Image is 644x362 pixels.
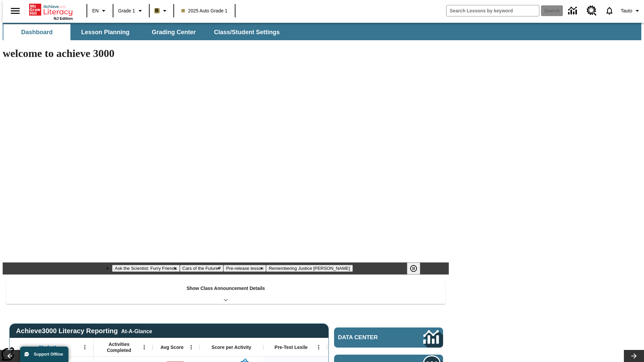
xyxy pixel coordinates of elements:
div: SubNavbar [3,24,286,40]
button: Grade: Grade 1, Select a grade [115,5,147,17]
button: Open Menu [80,342,90,352]
button: Open Menu [139,342,149,352]
a: Notifications [601,2,618,19]
button: Open side menu [5,1,25,21]
a: Data Center [564,2,583,20]
span: EN [92,7,99,14]
span: NJ Edition [54,16,73,20]
button: Language: EN, Select a language [89,5,111,17]
span: Activities Completed [97,341,141,353]
span: Score per Activity [212,344,252,350]
button: Class/Student Settings [209,24,285,40]
h1: welcome to achieve 3000 [3,47,449,60]
a: Resource Center, Will open in new tab [583,2,601,20]
button: Boost Class color is light brown. Change class color [152,5,171,17]
span: Tauto [621,7,632,14]
button: Profile/Settings [618,5,644,17]
div: Home [29,2,73,20]
span: Student [39,344,56,350]
span: B [155,6,159,15]
span: Support Offline [34,352,63,357]
button: Slide 3 Pre-release lesson [223,265,266,272]
input: search field [446,5,539,16]
button: Slide 1 Ask the Scientist: Furry Friends [112,265,179,272]
span: Data Center [338,334,401,341]
button: Grading Center [140,24,207,40]
span: Achieve3000 Literacy Reporting [16,327,152,335]
span: Grade 1 [118,7,135,14]
button: Pause [407,262,420,275]
span: Class/Student Settings [214,28,280,36]
span: Grading Center [152,28,196,36]
span: Lesson Planning [81,28,129,36]
a: Home [29,3,73,16]
div: Pause [407,262,427,275]
a: Data Center [334,327,443,348]
span: Pre-Test Lexile [275,344,308,350]
button: Slide 4 Remembering Justice O'Connor [266,265,353,272]
button: Open Menu [186,342,196,352]
div: Show Class Announcement Details [6,281,445,304]
div: At-A-Glance [121,327,152,335]
span: Dashboard [21,28,53,36]
p: Show Class Announcement Details [186,285,265,292]
span: 2025 Auto Grade 1 [181,7,228,14]
button: Support Offline [20,347,68,362]
button: Lesson carousel, Next [624,350,644,362]
span: Avg Score [160,344,183,350]
button: Slide 2 Cars of the Future? [180,265,224,272]
button: Dashboard [3,24,70,40]
button: Open Menu [314,342,324,352]
button: Lesson Planning [72,24,139,40]
div: SubNavbar [3,23,641,40]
